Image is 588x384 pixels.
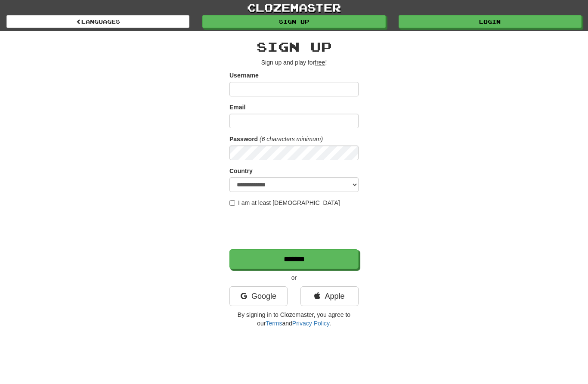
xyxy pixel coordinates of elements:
[300,286,359,306] a: Apple
[266,320,282,327] a: Terms
[229,71,259,80] label: Username
[229,286,288,306] a: Google
[399,15,582,28] a: Login
[260,136,323,142] em: (6 characters minimum)
[229,273,359,282] p: or
[229,200,235,206] input: I am at least [DEMOGRAPHIC_DATA]
[229,198,340,207] label: I am at least [DEMOGRAPHIC_DATA]
[6,15,189,28] a: Languages
[202,15,385,28] a: Sign up
[229,58,359,67] p: Sign up and play for !
[315,59,325,66] u: free
[229,135,258,143] label: Password
[229,40,359,54] h2: Sign up
[229,167,253,175] label: Country
[229,310,359,328] p: By signing in to Clozemaster, you agree to our and .
[229,103,245,111] label: Email
[229,211,360,245] iframe: reCAPTCHA
[292,320,329,327] a: Privacy Policy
